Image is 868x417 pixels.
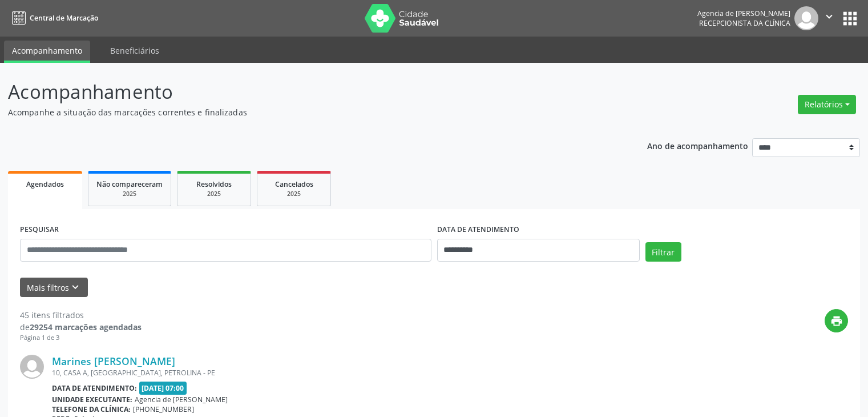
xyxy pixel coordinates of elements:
p: Ano de acompanhamento [647,138,748,153]
span: Agencia de [PERSON_NAME] [135,395,228,404]
b: Data de atendimento: [52,383,137,393]
button: Relatórios [798,95,856,114]
a: Central de Marcação [8,9,98,27]
button: apps [840,9,860,29]
div: 45 itens filtrados [20,309,142,321]
a: Acompanhamento [4,41,90,63]
p: Acompanhe a situação das marcações correntes e finalizadas [8,106,604,118]
strong: 29254 marcações agendadas [30,322,142,332]
p: Acompanhamento [8,78,604,106]
span: [PHONE_NUMBER] [133,404,194,414]
div: Agencia de [PERSON_NAME] [697,9,790,18]
div: 10, CASA A, [GEOGRAPHIC_DATA], PETROLINA - PE [52,368,677,378]
i: print [830,315,843,327]
b: Unidade executante: [52,395,132,404]
label: PESQUISAR [20,221,59,239]
i: keyboard_arrow_down [69,281,82,294]
b: Telefone da clínica: [52,404,131,414]
img: img [20,355,44,379]
i:  [823,10,835,23]
span: Resolvidos [196,179,232,189]
span: [DATE] 07:00 [139,382,187,395]
button: Mais filtroskeyboard_arrow_down [20,278,88,298]
div: de [20,321,142,333]
div: 2025 [185,190,243,198]
span: Cancelados [275,179,313,189]
span: Central de Marcação [30,13,98,23]
div: 2025 [265,190,322,198]
button: print [825,309,848,332]
label: DATA DE ATENDIMENTO [437,221,519,239]
button:  [818,6,840,30]
div: Página 1 de 3 [20,333,142,343]
span: Não compareceram [96,179,163,189]
button: Filtrar [645,242,681,262]
a: Marines [PERSON_NAME] [52,355,175,367]
span: Recepcionista da clínica [699,18,790,28]
a: Beneficiários [102,41,167,61]
img: img [794,6,818,30]
div: 2025 [96,190,163,198]
span: Agendados [26,179,64,189]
